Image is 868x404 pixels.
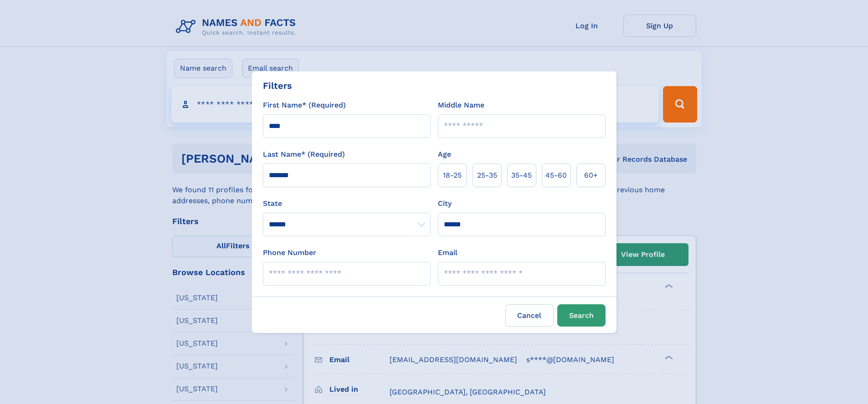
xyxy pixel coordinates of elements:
[438,198,452,209] label: City
[263,100,346,111] label: First Name* (Required)
[438,100,484,111] label: Middle Name
[263,198,431,209] label: State
[263,149,345,160] label: Last Name* (Required)
[443,170,462,181] span: 18‑25
[511,170,532,181] span: 35‑45
[557,304,606,327] button: Search
[263,79,292,92] div: Filters
[263,247,316,258] label: Phone Number
[438,247,457,258] label: Email
[584,170,598,181] span: 60+
[545,170,567,181] span: 45‑60
[438,149,451,160] label: Age
[477,170,497,181] span: 25‑35
[505,304,554,327] label: Cancel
